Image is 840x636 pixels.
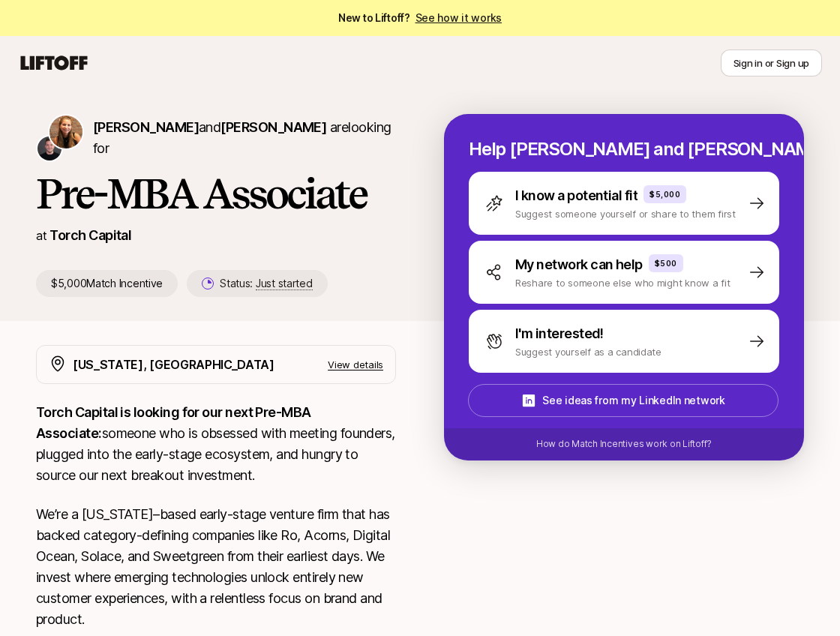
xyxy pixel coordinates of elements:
p: are looking for [93,117,396,159]
p: Reshare to someone else who might know a fit [515,275,730,290]
a: Torch Capital [49,227,131,243]
p: at [36,226,46,245]
p: View details [328,357,383,372]
strong: Torch Capital is looking for our next Pre-MBA Associate: [36,404,313,441]
p: See ideas from my LinkedIn network [542,391,724,409]
h1: Pre-MBA Associate [36,171,396,216]
p: Status: [220,274,312,292]
button: See ideas from my LinkedIn network [468,384,778,417]
p: We’re a [US_STATE]–based early-stage venture firm that has backed category-defining companies lik... [36,504,396,630]
p: $5,000 Match Incentive [36,270,178,297]
span: Just started [256,277,313,290]
p: someone who is obsessed with meeting founders, plugged into the early-stage ecosystem, and hungry... [36,402,396,486]
span: New to Liftoff? [338,9,502,27]
button: Sign in or Sign up [721,49,822,76]
span: [PERSON_NAME] [220,119,326,135]
p: $500 [655,257,677,269]
span: [PERSON_NAME] [93,119,199,135]
p: $5,000 [649,188,680,200]
p: I'm interested! [515,323,604,344]
p: My network can help [515,254,643,275]
p: Help [PERSON_NAME] and [PERSON_NAME] hire [469,139,779,160]
img: Christopher Harper [37,136,61,160]
a: See how it works [415,11,502,24]
img: Katie Reiner [49,115,82,148]
p: Suggest someone yourself or share to them first [515,206,736,221]
p: [US_STATE], [GEOGRAPHIC_DATA] [73,355,274,374]
span: and [199,119,326,135]
p: I know a potential fit [515,185,637,206]
p: Suggest yourself as a candidate [515,344,661,359]
p: How do Match Incentives work on Liftoff? [536,437,712,451]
